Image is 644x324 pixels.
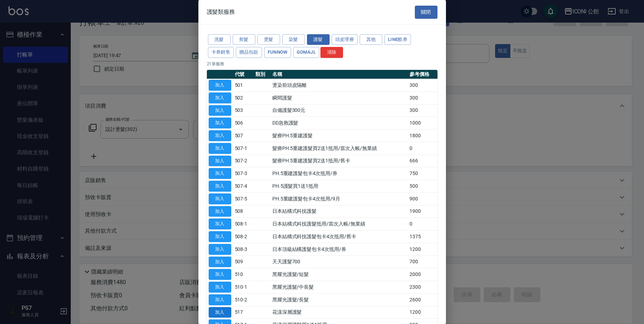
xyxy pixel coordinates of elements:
[208,34,231,45] button: 洗髮
[207,8,235,16] span: 護髮類服務
[209,181,231,192] button: 加入
[415,6,437,19] button: 關閉
[233,281,254,294] td: 510-1
[209,231,231,242] button: 加入
[271,268,408,281] td: 黑耀光護髮/短髮
[233,155,254,167] td: 507-2
[233,167,254,180] td: 507-3
[233,104,254,117] td: 503
[408,91,437,104] td: 300
[264,47,291,58] button: FUNNOW
[408,180,437,193] td: 500
[408,306,437,319] td: 1200
[271,167,408,180] td: PH.5重建護髮包卡4次抵用/券
[271,117,408,130] td: DD急救護髮
[233,180,254,193] td: 507-4
[271,306,408,319] td: 花漾深層護髮
[209,168,231,179] button: 加入
[209,282,231,293] button: 加入
[408,155,437,167] td: 666
[233,306,254,319] td: 517
[384,34,411,45] button: LINE酷券
[360,34,382,45] button: 其他
[271,180,408,193] td: PH.5護髮買1送1抵用
[209,156,231,167] button: 加入
[209,118,231,128] button: 加入
[233,130,254,142] td: 507
[209,218,231,229] button: 加入
[408,268,437,281] td: 2000
[271,142,408,155] td: 髮療PH.5重建護髮買2送1抵用/當次入帳/無業績
[233,293,254,306] td: 510-2
[233,192,254,205] td: 507-5
[408,256,437,268] td: 700
[408,70,437,79] th: 參考價格
[254,70,271,79] th: 類別
[408,281,437,294] td: 2300
[271,230,408,243] td: 日本結構式科技護髮包卡4次抵用/舊卡
[271,79,408,92] td: 燙染前頭皮隔離
[209,307,231,318] button: 加入
[293,47,319,58] button: GOMAJL
[209,206,231,217] button: 加入
[257,34,280,45] button: 燙髮
[209,244,231,255] button: 加入
[208,47,234,58] button: 卡券銷售
[233,230,254,243] td: 508-2
[209,80,231,91] button: 加入
[408,104,437,117] td: 300
[332,34,358,45] button: 頭皮理療
[320,47,343,58] button: 清除
[233,218,254,230] td: 508-1
[209,105,231,116] button: 加入
[408,230,437,243] td: 1375
[271,70,408,79] th: 名稱
[408,130,437,142] td: 1800
[408,293,437,306] td: 2600
[236,47,262,58] button: 贈品扣款
[209,130,231,141] button: 加入
[408,142,437,155] td: 0
[408,243,437,256] td: 1200
[271,155,408,167] td: 髮療PH.5重建護髮買2送1抵用/舊卡
[271,281,408,294] td: 黑耀光護髮/中長髮
[209,269,231,280] button: 加入
[408,205,437,218] td: 1900
[271,91,408,104] td: 瞬間護髮
[233,256,254,268] td: 509
[408,117,437,130] td: 1000
[233,91,254,104] td: 502
[233,243,254,256] td: 508-3
[207,61,437,67] p: 21 筆服務
[209,193,231,204] button: 加入
[271,205,408,218] td: 日本結構式科技護髮
[209,257,231,268] button: 加入
[307,34,330,45] button: 護髮
[408,218,437,230] td: 0
[271,293,408,306] td: 黑耀光護髮/長髮
[209,143,231,154] button: 加入
[233,79,254,92] td: 501
[233,205,254,218] td: 508
[233,70,254,79] th: 代號
[408,79,437,92] td: 300
[271,218,408,230] td: 日本結構式科技護髮抵用/當次入帳/無業績
[233,117,254,130] td: 506
[271,130,408,142] td: 髮療PH.5重建護髮
[233,34,255,45] button: 剪髮
[271,104,408,117] td: 自備護髮300元
[271,192,408,205] td: PH.5重建護髮包卡4次抵用/9月
[282,34,305,45] button: 染髮
[271,256,408,268] td: 天天護髮700
[408,192,437,205] td: 900
[408,167,437,180] td: 750
[233,142,254,155] td: 507-1
[271,243,408,256] td: 日本頂級結構護髮包卡4次抵用/券
[209,294,231,305] button: 加入
[209,92,231,103] button: 加入
[233,268,254,281] td: 510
